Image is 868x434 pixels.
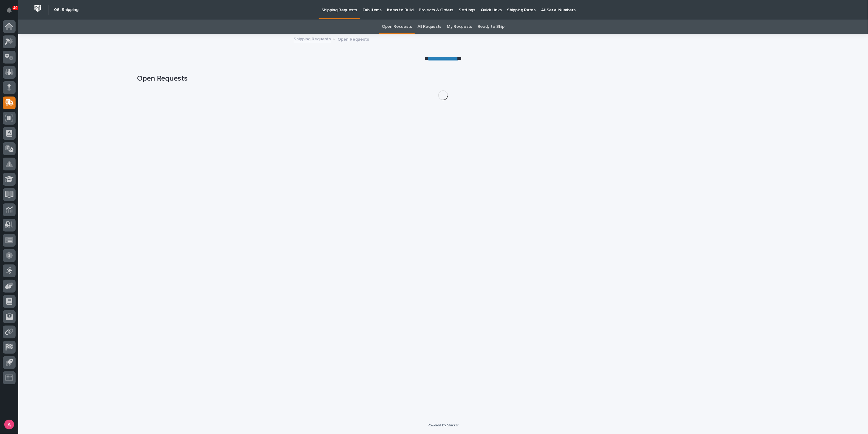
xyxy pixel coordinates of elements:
[382,20,412,34] a: Open Requests
[32,3,43,14] img: Workspace Logo
[294,35,331,42] a: Shipping Requests
[3,4,16,16] button: Notifications
[137,74,749,83] h1: Open Requests
[54,7,78,13] h2: 06. Shipping
[3,418,16,431] button: users-avatar
[8,7,16,17] div: Notifications40
[418,20,441,34] a: All Requests
[338,35,369,42] p: Open Requests
[428,423,458,427] a: Powered By Stacker
[447,20,472,34] a: My Requests
[13,6,17,10] p: 40
[478,20,505,34] a: Ready to Ship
